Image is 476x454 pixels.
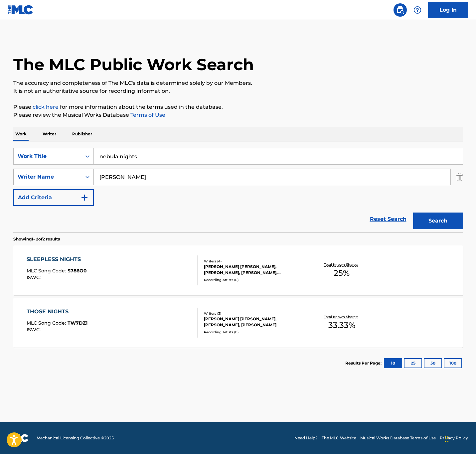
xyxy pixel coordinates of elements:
[27,274,42,280] span: ISWC :
[324,314,360,319] p: Total Known Shares:
[443,422,476,454] iframe: Chat Widget
[13,245,463,295] a: SLEEPLESS NIGHTSMLC Song Code:S786O0ISWC:Writers (4)[PERSON_NAME] [PERSON_NAME], [PERSON_NAME], [...
[80,194,88,202] img: 9d2ae6d4665cec9f34b9.svg
[456,169,463,185] img: Delete Criterion
[13,127,29,141] p: Work
[204,316,304,328] div: [PERSON_NAME] [PERSON_NAME], [PERSON_NAME], [PERSON_NAME]
[13,87,463,95] p: It is not an authoritative source for recording information.
[360,435,436,441] a: Musical Works Database Terms of Use
[384,358,402,368] button: 10
[328,319,355,331] span: 33.33 %
[13,79,463,87] p: The accuracy and completeness of The MLC's data is determined solely by our Members.
[394,3,407,17] a: Public Search
[70,127,94,141] p: Publisher
[396,6,404,14] img: search
[440,435,468,441] a: Privacy Policy
[334,267,350,279] span: 25 %
[13,236,60,242] p: Showing 1 - 2 of 2 results
[444,358,462,368] button: 100
[18,173,78,181] div: Writer Name
[13,111,463,119] p: Please review the Musical Works Database
[13,55,254,75] h1: The MLC Public Work Search
[324,262,360,267] p: Total Known Shares:
[424,358,442,368] button: 50
[33,104,59,110] a: click here
[68,268,87,274] span: S786O0
[27,327,42,333] span: ISWC :
[27,255,87,263] div: SLEEPLESS NIGHTS
[18,152,78,160] div: Work Title
[41,127,58,141] p: Writer
[27,320,68,326] span: MLC Song Code :
[294,435,318,441] a: Need Help?
[8,5,34,15] img: MLC Logo
[413,6,421,14] img: help
[322,435,356,441] a: The MLC Website
[204,330,304,335] div: Recording Artists ( 0 )
[13,148,463,232] form: Search Form
[204,264,304,276] div: [PERSON_NAME] [PERSON_NAME], [PERSON_NAME], [PERSON_NAME], [PERSON_NAME]
[13,103,463,111] p: Please for more information about the terms used in the database.
[204,311,304,316] div: Writers ( 3 )
[8,434,29,442] img: logo
[37,435,114,441] span: Mechanical Licensing Collective © 2025
[345,360,383,366] p: Results Per Page:
[68,320,87,326] span: TW7DZ1
[445,429,449,449] div: Drag
[13,298,463,348] a: THOSE NIGHTSMLC Song Code:TW7DZ1ISWC:Writers (3)[PERSON_NAME] [PERSON_NAME], [PERSON_NAME], [PERS...
[428,2,468,18] a: Log In
[129,112,165,118] a: Terms of Use
[27,268,68,274] span: MLC Song Code :
[13,189,94,206] button: Add Criteria
[411,3,424,17] div: Help
[204,259,304,264] div: Writers ( 4 )
[404,358,422,368] button: 25
[367,212,410,227] a: Reset Search
[413,213,463,229] button: Search
[204,277,304,282] div: Recording Artists ( 0 )
[27,308,87,316] div: THOSE NIGHTS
